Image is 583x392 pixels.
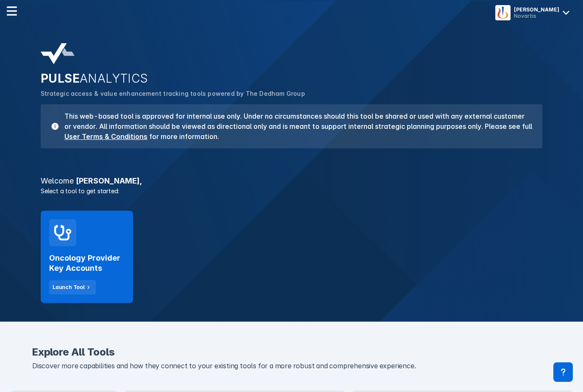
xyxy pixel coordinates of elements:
p: Discover more capabilities and how they connect to your existing tools for a more robust and comp... [32,361,551,372]
h3: [PERSON_NAME] , [36,177,547,185]
p: Select a tool to get started: [36,186,547,195]
span: Welcome [41,176,74,185]
span: ANALYTICS [80,71,148,86]
button: Launch Tool [49,280,96,295]
img: menu button [497,7,509,19]
a: Oncology Provider Key AccountsLaunch Tool [41,211,133,303]
div: Launch Tool [53,284,85,291]
p: Strategic access & value enhancement tracking tools powered by The Dedham Group [41,89,542,98]
h2: PULSE [41,71,542,86]
h3: This web-based tool is approved for internal use only. Under no circumstances should this tool be... [59,111,532,142]
h2: Oncology Provider Key Accounts [49,253,125,273]
img: pulse-analytics-logo [41,43,75,64]
img: menu--horizontal.svg [7,6,17,16]
a: User Terms & Conditions [64,132,147,141]
div: [PERSON_NAME] [514,6,559,13]
div: Contact Support [553,362,573,382]
h2: Explore All Tools [32,347,551,357]
div: Novartis [514,13,559,19]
